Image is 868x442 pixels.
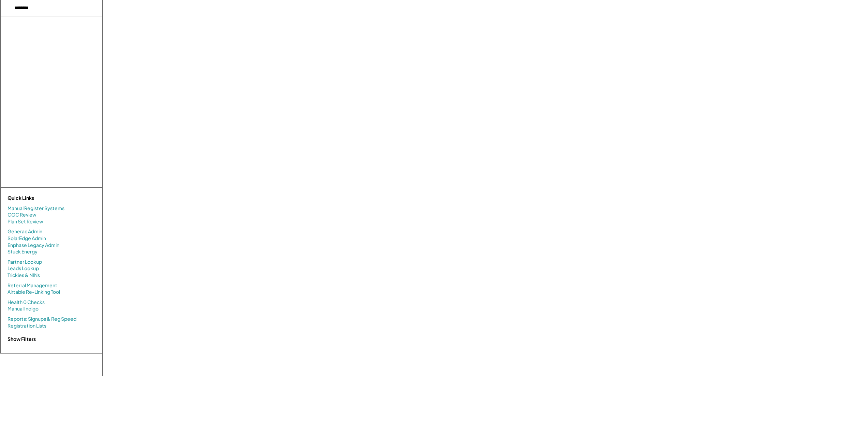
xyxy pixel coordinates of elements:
[8,282,57,289] a: Referral Management
[8,235,46,242] a: SolarEdge Admin
[8,265,39,272] a: Leads Lookup
[8,195,76,202] div: Quick Links
[8,305,39,312] a: Manual Indigo
[8,299,45,306] a: Health 0 Checks
[8,228,42,235] a: Generac Admin
[8,272,40,279] a: Trickies & NINs
[8,336,36,342] strong: Show Filters
[8,259,42,265] a: Partner Lookup
[8,289,60,295] a: Airtable Re-Linking Tool
[8,218,43,225] a: Plan Set Review
[8,211,36,218] a: COC Review
[8,242,59,249] a: Enphase Legacy Admin
[8,322,46,329] a: Registration Lists
[8,248,38,255] a: Stuck Energy
[8,316,76,322] a: Reports: Signups & Reg Speed
[8,205,64,212] a: Manual Register Systems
